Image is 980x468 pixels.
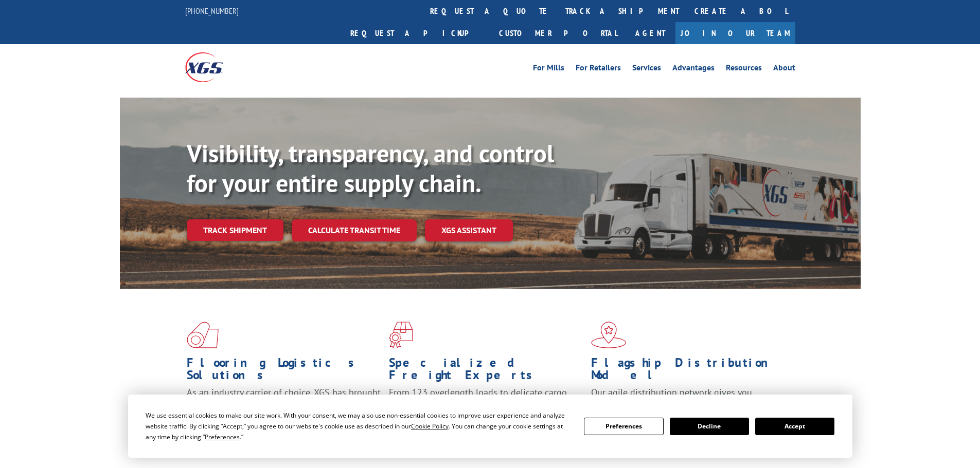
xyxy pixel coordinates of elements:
[675,22,795,44] a: Join Our Team
[187,322,219,348] img: xgs-icon-total-supply-chain-intelligence-red
[591,357,786,386] h1: Flagship Distribution Model
[411,422,449,430] span: Cookie Policy
[343,22,491,44] a: Request a pickup
[591,386,780,410] span: Our agile distribution network gives you nationwide inventory management on demand.
[205,433,240,441] span: Preferences
[491,22,625,44] a: Customer Portal
[292,219,417,241] a: Calculate transit time
[726,64,762,75] a: Resources
[389,386,583,432] p: From 123 overlength loads to delicate cargo, our experienced staff knows the best way to move you...
[672,64,715,75] a: Advantages
[533,64,564,75] a: For Mills
[755,418,834,435] button: Accept
[576,64,621,75] a: For Retailers
[425,219,513,241] a: XGS ASSISTANT
[187,219,283,241] a: Track shipment
[670,418,749,435] button: Decline
[187,357,381,386] h1: Flooring Logistics Solutions
[185,6,239,16] a: [PHONE_NUMBER]
[584,418,663,435] button: Preferences
[389,357,583,386] h1: Specialized Freight Experts
[625,22,675,44] a: Agent
[389,322,413,348] img: xgs-icon-focused-on-flooring-red
[128,395,852,458] div: Cookie Consent Prompt
[146,410,572,442] div: We use essential cookies to make our site work. With your consent, we may also use non-essential ...
[773,64,795,75] a: About
[632,64,661,75] a: Services
[591,322,627,348] img: xgs-icon-flagship-distribution-model-red
[187,386,381,423] span: As an industry carrier of choice, XGS has brought innovation and dedication to flooring logistics...
[187,137,554,199] b: Visibility, transparency, and control for your entire supply chain.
